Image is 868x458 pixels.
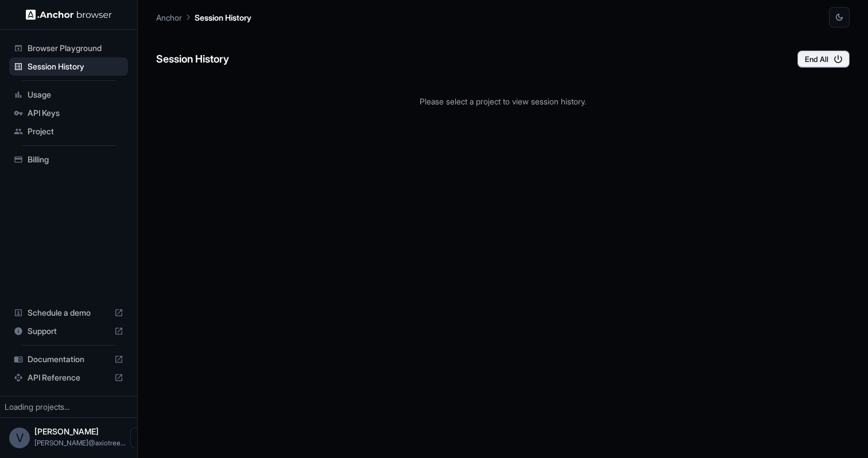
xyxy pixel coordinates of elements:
[28,354,110,365] span: Documentation
[34,426,99,436] span: Vipin Tanna
[9,428,30,448] div: V
[9,86,128,104] div: Usage
[9,39,128,57] div: Browser Playground
[28,126,123,137] span: Project
[156,95,850,107] p: Please select a project to view session history.
[28,154,123,165] span: Billing
[9,150,128,169] div: Billing
[34,438,126,447] span: vipin@axiotree.com
[28,42,123,54] span: Browser Playground
[156,11,182,24] p: Anchor
[9,104,128,122] div: API Keys
[9,57,128,76] div: Session History
[26,9,112,20] img: Anchor Logo
[156,11,251,24] nav: breadcrumb
[156,51,229,68] h6: Session History
[5,401,133,413] div: Loading projects...
[28,307,110,319] span: Schedule a demo
[195,11,251,24] p: Session History
[797,51,850,68] button: End All
[9,304,128,322] div: Schedule a demo
[28,325,110,337] span: Support
[28,89,123,100] span: Usage
[9,368,128,387] div: API Reference
[130,428,151,448] button: Open menu
[9,322,128,340] div: Support
[9,122,128,141] div: Project
[28,107,123,119] span: API Keys
[28,61,123,72] span: Session History
[9,350,128,368] div: Documentation
[28,372,110,383] span: API Reference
